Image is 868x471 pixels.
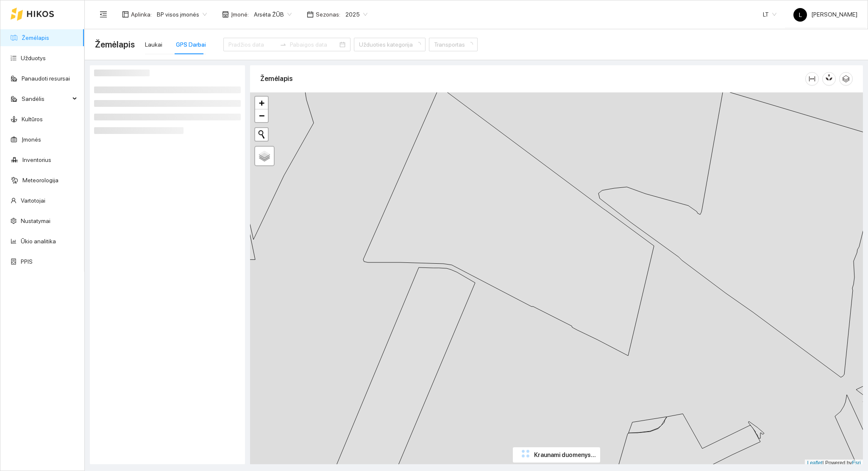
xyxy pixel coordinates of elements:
[806,75,818,82] span: column-width
[21,217,50,224] a: Nustatymai
[255,109,268,122] a: Zoom out
[805,72,819,86] button: column-width
[21,197,45,204] a: Vartotojai
[22,75,70,82] a: Panaudoti resursai
[805,460,863,467] div: | Powered by
[95,38,135,51] span: Žemėlapis
[22,34,49,41] a: Žemėlapis
[259,110,264,121] span: −
[157,8,207,21] span: BP visos įmonės
[467,42,473,47] span: loading
[807,460,822,466] a: Leaflet
[793,11,857,18] span: [PERSON_NAME]
[852,460,861,466] a: Esri
[22,136,41,143] a: Įmonės
[260,67,805,91] div: Žemėlapis
[145,40,162,49] div: Laukai
[100,11,107,18] span: menu-fold
[255,128,268,141] button: Initiate a new search
[255,97,268,109] a: Zoom in
[21,55,46,61] a: Užduotys
[21,238,56,245] a: Ūkio analitika
[799,8,802,22] span: L
[22,177,58,184] a: Meteorologija
[316,10,340,19] span: Sezonas :
[280,41,287,48] span: swap-right
[415,42,421,47] span: loading
[222,11,229,18] span: shop
[22,156,51,163] a: Inventorius
[122,11,129,18] span: layout
[131,10,152,19] span: Aplinka :
[307,11,314,18] span: calendar
[231,10,249,19] span: Įmonė :
[228,40,276,49] input: Pradžios data
[280,41,287,48] span: to
[255,147,274,165] a: Layers
[22,90,70,107] span: Sandėlis
[176,40,206,49] div: GPS Darbai
[345,8,367,21] span: 2025
[259,98,264,108] span: +
[22,116,43,123] a: Kultūros
[534,450,596,460] span: Kraunami duomenys...
[21,258,33,265] a: PPIS
[254,8,292,21] span: Arsėta ŽŪB
[763,8,776,21] span: LT
[290,40,338,49] input: Pabaigos data
[95,6,112,23] button: menu-fold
